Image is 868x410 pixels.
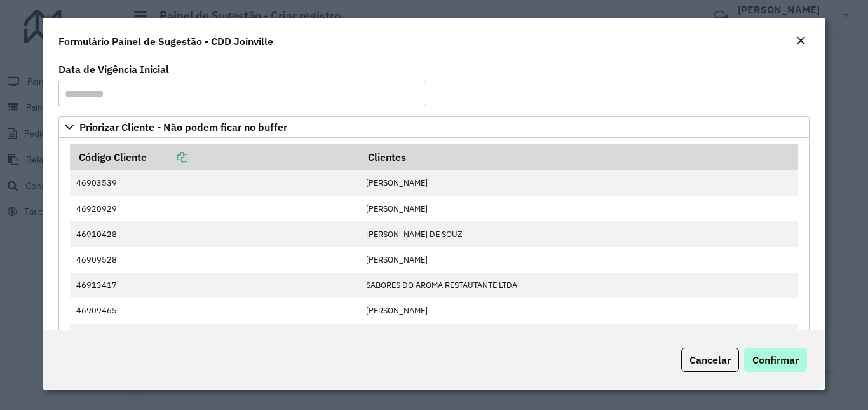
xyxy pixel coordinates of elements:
span: Confirmar [752,353,799,366]
td: [PERSON_NAME] [359,324,798,349]
label: Data de Vigência Inicial [58,62,169,77]
td: [PERSON_NAME] [359,247,798,272]
td: 46909528 [70,247,359,272]
td: 46913417 [70,273,359,298]
button: Cancelar [681,348,739,372]
td: 46903539 [70,170,359,196]
th: Código Cliente [70,144,359,170]
button: Close [792,33,810,50]
td: [PERSON_NAME] DE SOUZ [359,221,798,247]
td: 46904301 [70,324,359,349]
a: Copiar [147,151,187,163]
td: SABORES DO AROMA RESTAUTANTE LTDA [359,273,798,298]
td: 46910428 [70,221,359,247]
button: Confirmar [744,348,807,372]
td: [PERSON_NAME] [359,298,798,324]
a: Priorizar Cliente - Não podem ficar no buffer [58,116,809,138]
em: Fechar [796,36,806,46]
span: Priorizar Cliente - Não podem ficar no buffer [79,122,287,132]
td: [PERSON_NAME] [359,170,798,196]
th: Clientes [359,144,798,170]
h4: Formulário Painel de Sugestão - CDD Joinville [58,34,273,49]
td: 46909465 [70,298,359,324]
td: [PERSON_NAME] [359,196,798,221]
td: 46920929 [70,196,359,221]
span: Cancelar [689,353,731,366]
